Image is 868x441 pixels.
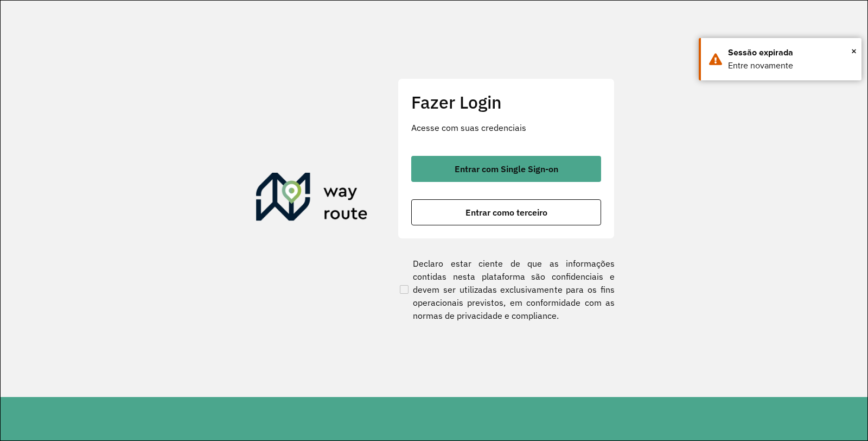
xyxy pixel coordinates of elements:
span: Entrar com Single Sign-on [455,165,558,173]
p: Acesse com suas credenciais [411,121,601,134]
h2: Fazer Login [411,92,601,112]
div: Entre novamente [728,59,853,72]
button: button [411,156,601,182]
span: Entrar como terceiro [465,208,547,217]
img: Roteirizador AmbevTech [256,173,368,225]
button: button [411,199,601,225]
div: Sessão expirada [728,46,853,59]
label: Declaro estar ciente de que as informações contidas nesta plataforma são confidenciais e devem se... [398,257,615,322]
button: Close [851,43,857,59]
span: × [851,43,857,59]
